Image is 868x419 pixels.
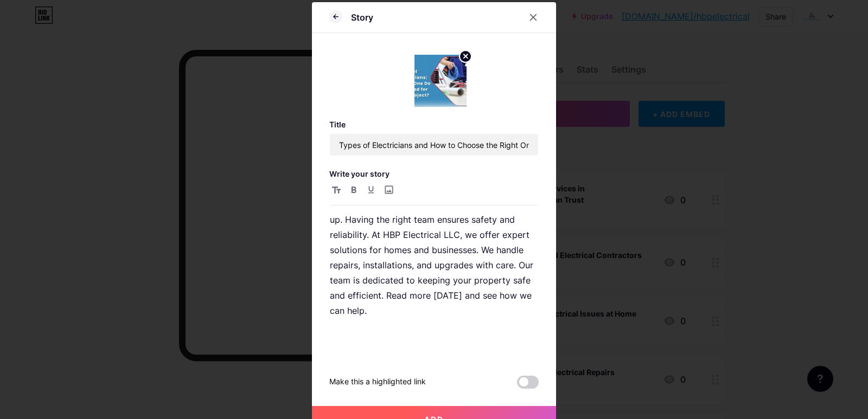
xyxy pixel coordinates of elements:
div: Story [351,11,373,24]
h3: Title [329,120,539,129]
div: Make this a highlighted link [329,376,426,389]
p: Finding trusted can save you time and stress when electrical issues come up. Having the right tea... [330,182,538,318]
input: Title [330,134,538,156]
h3: Write your story [329,169,539,178]
img: link_thumbnail [414,55,467,107]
